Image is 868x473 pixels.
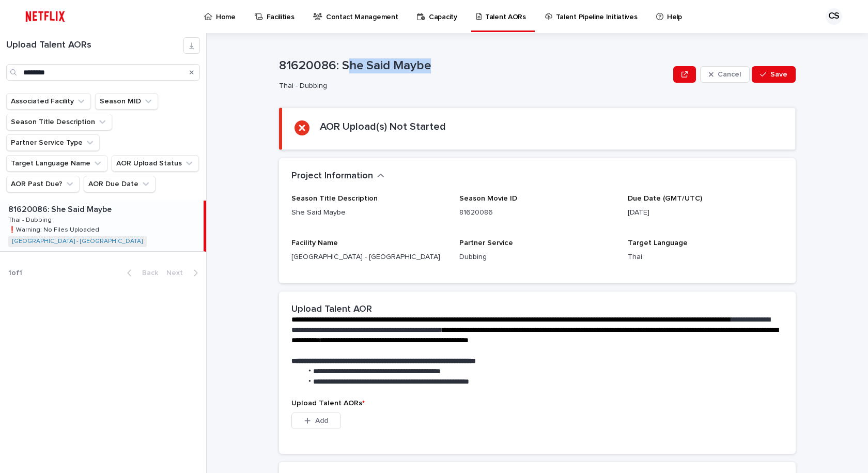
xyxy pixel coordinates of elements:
span: Back [136,269,158,277]
h2: Project Information [291,171,373,182]
p: [DATE] [628,207,783,218]
p: 81620086 [459,207,615,218]
span: Season Title Description [291,195,378,202]
h2: AOR Upload(s) Not Started [320,120,446,133]
input: Search [6,64,200,81]
span: Save [770,71,787,78]
p: [GEOGRAPHIC_DATA] - [GEOGRAPHIC_DATA] [291,252,447,263]
p: ❗️Warning: No Files Uploaded [8,224,101,234]
button: Associated Facility [6,93,91,110]
a: [GEOGRAPHIC_DATA] - [GEOGRAPHIC_DATA] [12,238,143,245]
button: Add [291,413,341,429]
button: Project Information [291,171,384,182]
button: Next [162,268,206,278]
span: Next [166,269,189,277]
span: Season Movie ID [459,195,517,202]
button: Partner Service Type [6,134,100,151]
p: Dubbing [459,252,615,263]
span: Add [315,417,328,424]
p: Thai [628,252,783,263]
button: Season Title Description [6,114,112,130]
button: Target Language Name [6,155,107,172]
h1: Upload Talent AORs [6,40,183,51]
button: Cancel [700,66,750,83]
span: Facility Name [291,239,338,247]
h2: Upload Talent AOR [291,304,372,315]
p: Thai - Dubbing [279,82,665,90]
span: Target Language [628,239,688,247]
p: She Said Maybe [291,207,447,218]
button: AOR Due Date [84,176,156,192]
button: Season MID [95,93,158,110]
span: Due Date (GMT/UTC) [628,195,702,202]
button: Save [752,66,796,83]
span: Upload Talent AORs [291,400,365,407]
button: AOR Upload Status [112,155,199,172]
span: Partner Service [459,239,513,247]
span: Cancel [718,71,741,78]
button: Back [119,268,162,278]
p: 81620086: She Said Maybe [279,58,669,73]
p: 81620086: She Said Maybe [8,203,114,215]
p: Thai - Dubbing [8,215,54,224]
img: ifQbXi3ZQGMSEF7WDB7W [21,6,70,27]
div: CS [826,8,842,25]
button: AOR Past Due? [6,176,80,192]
